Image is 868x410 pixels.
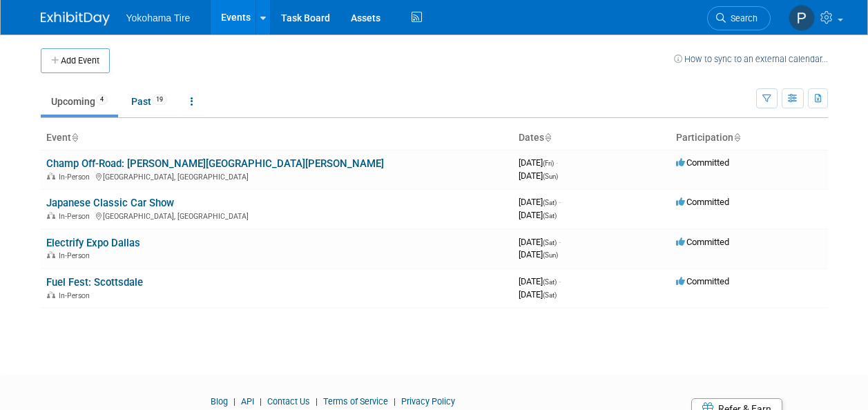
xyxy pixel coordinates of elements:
span: (Sun) [543,173,558,180]
a: Fuel Fest: Scottsdale [46,276,143,289]
a: Terms of Service [323,396,388,407]
a: Search [707,6,771,30]
span: 19 [152,95,167,105]
span: (Sat) [543,199,557,206]
span: [DATE] [519,237,561,247]
a: Contact Us [267,396,310,407]
span: Yokohama Tire [126,12,191,23]
th: Dates [513,126,671,150]
a: Champ Off-Road: [PERSON_NAME][GEOGRAPHIC_DATA][PERSON_NAME] [46,157,384,170]
span: [DATE] [519,276,561,286]
span: | [230,396,239,407]
span: - [559,276,561,286]
img: Paris Hull [789,5,815,31]
button: Add Event [41,48,110,73]
span: - [556,157,558,168]
span: (Sun) [543,251,558,259]
span: Committed [676,276,729,286]
span: (Sat) [543,278,557,286]
span: | [312,396,321,407]
span: In-Person [59,173,94,182]
div: [GEOGRAPHIC_DATA], [GEOGRAPHIC_DATA] [46,170,508,182]
img: In-Person Event [47,212,55,219]
span: (Fri) [543,159,554,167]
span: In-Person [59,212,94,221]
span: [DATE] [519,157,558,168]
span: In-Person [59,291,94,300]
span: [DATE] [519,249,558,260]
span: Committed [676,197,729,207]
img: In-Person Event [47,291,55,298]
a: Blog [211,396,228,407]
span: [DATE] [519,197,561,207]
a: Privacy Policy [401,396,455,407]
span: (Sat) [543,291,557,299]
a: API [241,396,254,407]
a: Electrify Expo Dallas [46,237,140,249]
a: Past19 [121,88,177,115]
img: In-Person Event [47,251,55,258]
span: (Sat) [543,212,557,219]
span: [DATE] [519,210,557,220]
div: [GEOGRAPHIC_DATA], [GEOGRAPHIC_DATA] [46,210,508,221]
a: Upcoming4 [41,88,118,115]
a: Sort by Event Name [71,132,78,143]
span: (Sat) [543,239,557,246]
span: 4 [96,95,108,105]
span: [DATE] [519,170,558,181]
span: Committed [676,237,729,247]
span: | [390,396,399,407]
span: In-Person [59,251,94,260]
span: - [559,197,561,207]
th: Event [41,126,513,150]
img: In-Person Event [47,173,55,179]
span: | [256,396,265,407]
a: Sort by Start Date [544,132,551,143]
span: [DATE] [519,289,557,300]
a: Japanese Classic Car Show [46,197,174,209]
a: Sort by Participation Type [733,132,740,143]
span: Committed [676,157,729,168]
span: - [559,237,561,247]
span: Search [726,13,758,23]
img: ExhibitDay [41,12,110,26]
th: Participation [671,126,828,150]
a: How to sync to an external calendar... [674,54,828,64]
